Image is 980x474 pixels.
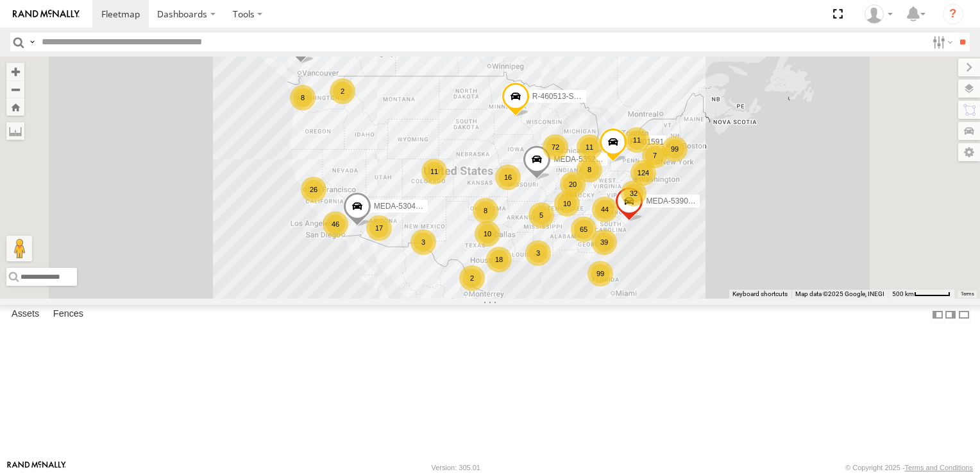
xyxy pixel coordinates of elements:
button: Zoom Home [6,98,24,116]
div: Clarence Lewis [860,4,897,24]
div: 11 [421,159,447,184]
span: 500 km [892,290,914,297]
label: Measure [6,122,24,140]
label: Assets [5,306,46,324]
div: 8 [577,157,602,182]
button: Drag Pegman onto the map to open Street View [6,236,32,261]
div: © Copyright 2025 - [845,464,973,471]
img: rand-logo.svg [13,10,80,19]
label: Search Query [27,33,37,51]
label: Dock Summary Table to the Left [931,305,944,324]
div: 72 [543,134,568,160]
label: Map Settings [958,143,980,161]
label: Hide Summary Table [958,305,970,324]
div: 11 [577,134,602,160]
span: MEDA-539001-Roll [646,197,712,206]
span: MEDA-530413-Swing [374,201,448,210]
div: 2 [330,78,355,104]
div: 99 [587,261,613,286]
span: R-460513-Swing [532,92,589,101]
div: 2 [459,265,485,291]
div: 3 [410,229,436,255]
a: Terms and Conditions [905,464,973,471]
div: 16 [495,164,521,190]
label: Fences [47,306,90,324]
button: Map Scale: 500 km per 53 pixels [888,290,954,299]
div: 26 [301,177,326,202]
button: Zoom in [6,63,24,80]
button: Keyboard shortcuts [732,290,788,299]
span: Map data ©2025 Google, INEGI [795,290,884,297]
div: 39 [591,229,617,255]
div: 99 [662,136,688,162]
div: 20 [560,171,586,197]
div: 5 [528,202,554,228]
a: Visit our Website [7,461,66,474]
a: Terms [961,291,974,296]
div: 8 [290,85,316,110]
div: 7 [642,143,668,168]
div: 65 [571,216,596,242]
label: Search Filter Options [927,33,955,51]
label: Dock Summary Table to the Right [944,305,957,324]
button: Zoom out [6,80,24,98]
i: ? [943,4,963,24]
div: Version: 305.01 [432,464,480,471]
div: 17 [366,215,392,241]
div: 10 [554,191,580,216]
div: 11 [624,127,650,153]
div: 46 [323,211,348,237]
div: 3 [525,240,551,266]
span: MEDA-535204-Roll [553,155,620,164]
div: 32 [621,180,646,206]
div: 18 [486,247,512,272]
div: 124 [630,160,656,186]
div: 8 [473,198,498,224]
div: 44 [592,197,618,222]
div: 10 [475,221,500,247]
